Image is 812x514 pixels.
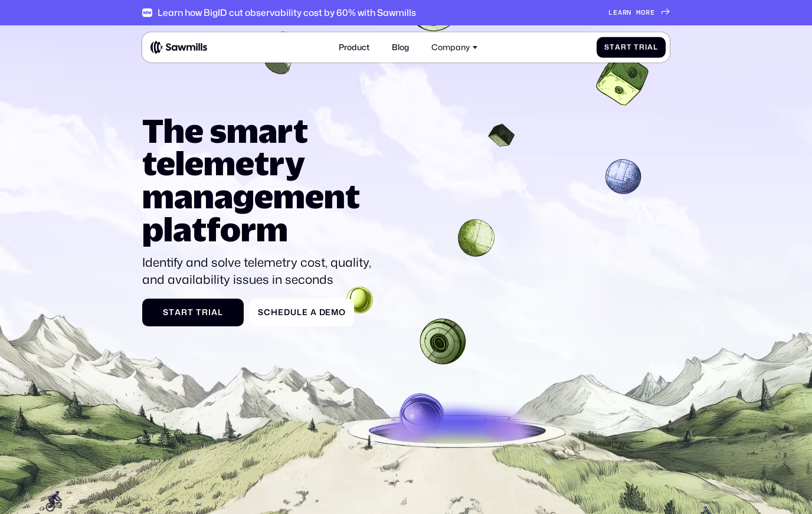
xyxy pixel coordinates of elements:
a: Product [333,37,376,58]
span: e [278,307,284,317]
p: Identify and solve telemetry cost, quality, and availability issues in seconds [142,254,378,289]
span: S [258,307,264,317]
span: a [175,307,181,317]
span: n [627,8,631,17]
span: T [196,307,202,317]
span: T [634,43,639,51]
span: l [653,43,658,51]
span: e [325,307,331,317]
span: e [650,8,655,17]
span: d [284,307,290,317]
span: S [163,307,169,317]
span: a [615,43,621,51]
a: StartTrial [597,37,666,58]
span: i [645,43,647,51]
span: S [604,43,610,51]
span: i [208,307,211,317]
span: r [646,8,650,17]
div: Company [425,37,483,58]
span: a [310,307,317,317]
div: Learn how BigID cut observability cost by 60% with Sawmills [158,7,416,18]
span: t [610,43,615,51]
span: L [608,8,613,17]
a: StartTrial [142,299,244,326]
span: e [613,8,618,17]
a: Blog [385,37,415,58]
span: t [627,43,632,51]
span: o [339,307,346,317]
span: a [647,43,653,51]
span: a [618,8,623,17]
span: r [621,43,627,51]
span: m [331,307,339,317]
span: r [181,307,188,317]
span: t [188,307,194,317]
span: D [319,307,326,317]
span: r [202,307,208,317]
span: r [623,8,627,17]
span: l [297,307,302,317]
a: ScheduleaDemo [250,299,354,326]
span: e [302,307,308,317]
h1: The smart telemetry management platform [142,114,378,245]
span: a [211,307,218,317]
span: t [169,307,175,317]
span: l [218,307,223,317]
span: m [636,8,641,17]
span: o [641,8,646,17]
span: c [264,307,271,317]
span: h [271,307,278,317]
div: Company [431,42,470,53]
span: r [639,43,645,51]
a: Learnmore [608,8,670,17]
span: u [290,307,297,317]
